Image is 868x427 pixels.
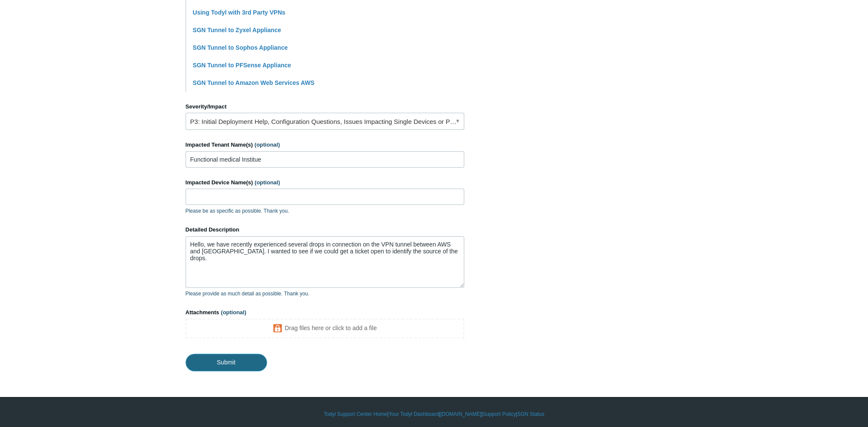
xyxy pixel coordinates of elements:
label: Severity/Impact [186,102,464,111]
a: Support Policy [483,410,516,418]
span: (optional) [221,309,246,316]
a: SGN Tunnel to Amazon Web Services AWS [193,79,315,86]
a: SGN Tunnel to Sophos Appliance [193,44,288,51]
label: Attachments [186,308,464,317]
a: Using Todyl with 3rd Party VPNs [193,9,285,16]
label: Detailed Description [186,226,464,234]
a: SGN Tunnel to PFSense Appliance [193,62,291,69]
input: Submit [186,354,267,371]
p: Please provide as much detail as possible. Thank you. [186,290,464,298]
a: [DOMAIN_NAME] [440,410,481,418]
p: Please be as specific as possible. Thank you. [186,207,464,215]
a: SGN Tunnel to Zyxel Appliance [193,27,281,33]
span: (optional) [255,141,280,148]
a: Your Todyl Dashboard [388,410,439,418]
a: SGN Status [517,410,544,418]
div: | | | | [186,410,683,418]
a: Todyl Support Center Home [324,410,387,418]
a: P3: Initial Deployment Help, Configuration Questions, Issues Impacting Single Devices or Past Out... [186,113,464,130]
label: Impacted Tenant Name(s) [186,141,464,149]
label: Impacted Device Name(s) [186,178,464,187]
span: (optional) [255,179,280,186]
